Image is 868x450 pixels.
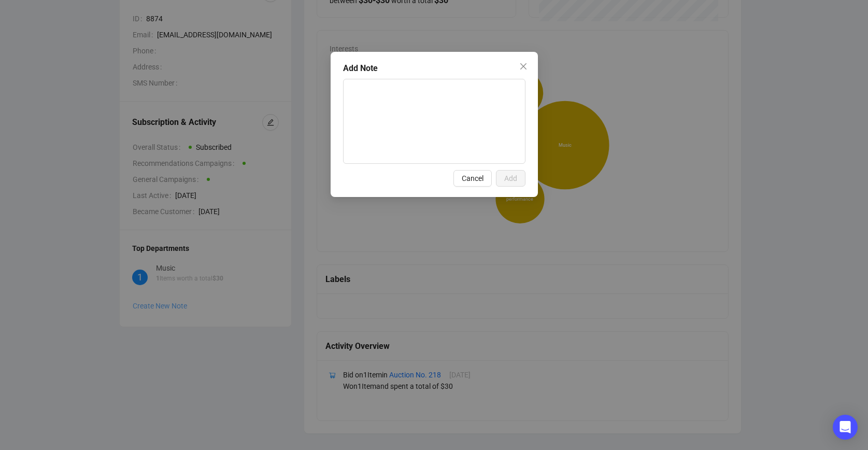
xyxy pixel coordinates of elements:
button: Close [515,58,532,75]
span: Cancel [462,173,483,184]
div: Open Intercom Messenger [833,415,858,440]
span: close [519,62,528,71]
button: Cancel [453,170,492,187]
div: Add Note [343,62,525,75]
button: Add [496,170,525,187]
